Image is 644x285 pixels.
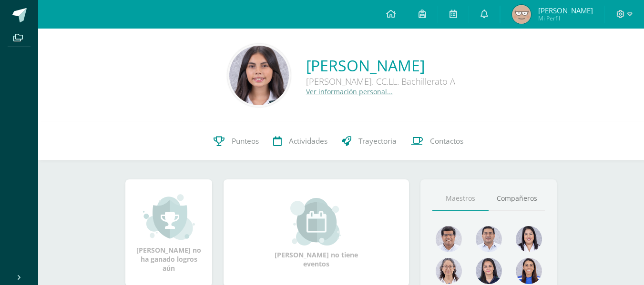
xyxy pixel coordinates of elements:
a: Contactos [404,122,470,160]
img: 6bc5668d4199ea03c0854e21131151f7.png [476,258,502,284]
img: 239d5069e26d62d57e843c76e8715316.png [436,226,462,252]
span: Trayectoria [358,136,397,146]
a: Maestros [432,187,489,211]
img: 0580b9beee8b50b4e2a2441e05bb36d6.png [516,226,542,252]
img: a2f95568c6cbeebfa5626709a5edd4e5.png [512,5,531,24]
a: Trayectoria [335,122,404,160]
div: [PERSON_NAME]. CC.LL. Bachillerato A [306,76,455,87]
span: Actividades [289,136,327,146]
span: Contactos [430,136,463,146]
div: [PERSON_NAME] no ha ganado logros aún [135,193,203,273]
img: 1ca1c6ec2bf27b69e3c693331fbd0044.png [229,46,289,105]
span: Mi Perfil [538,14,593,22]
img: a5c04a697988ad129bdf05b8f922df21.png [516,258,542,284]
a: Compañeros [489,187,545,211]
img: achievement_small.png [143,193,195,241]
span: Punteos [232,136,259,146]
a: [PERSON_NAME] [306,55,455,76]
span: [PERSON_NAME] [538,6,593,15]
img: 9a0812c6f881ddad7942b4244ed4a083.png [476,226,502,252]
div: [PERSON_NAME] no tiene eventos [269,198,364,268]
a: Ver información personal... [306,87,393,96]
img: 0e5799bef7dad198813e0c5f14ac62f9.png [436,258,462,284]
a: Punteos [206,122,266,160]
a: Actividades [266,122,335,160]
img: event_small.png [290,198,342,246]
